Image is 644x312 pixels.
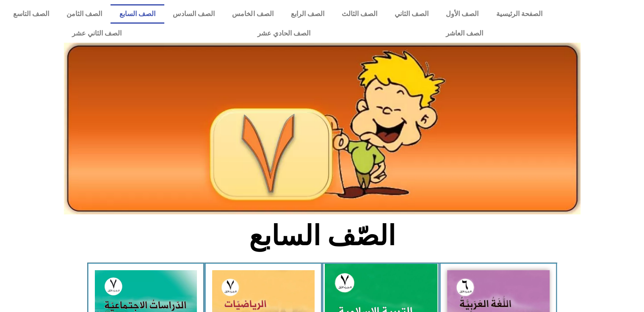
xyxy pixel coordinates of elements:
a: الصف الخامس [224,4,282,24]
a: الصف الثامن [58,4,111,24]
a: الصف السادس [164,4,224,24]
a: الصف السابع [111,4,164,24]
a: الصف الأول [437,4,487,24]
a: الصف الثالث [333,4,386,24]
a: الصف الرابع [282,4,333,24]
a: الصف التاسع [4,4,58,24]
a: الصف الثاني [386,4,437,24]
a: الصفحة الرئيسية [487,4,551,24]
h2: الصّف السابع [182,219,462,252]
a: الصف الحادي عشر [189,24,378,43]
a: الصف الثاني عشر [4,24,189,43]
a: الصف العاشر [378,24,551,43]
